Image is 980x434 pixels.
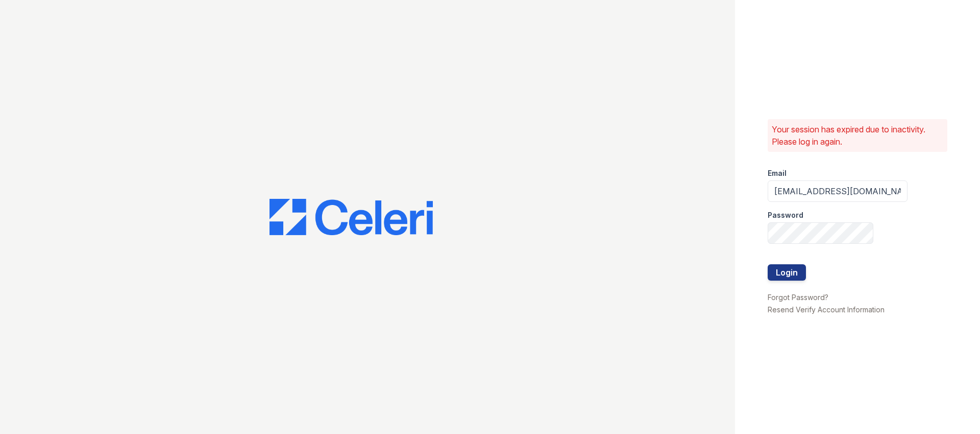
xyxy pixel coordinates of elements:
label: Email [768,168,787,178]
img: CE_Logo_Blue-a8612792a0a2168367f1c8372b55b34899dd931a85d93a1a3d3e32e68fde9ad4.png [269,199,433,236]
a: Forgot Password? [768,293,828,302]
button: Login [768,264,806,281]
a: Resend Verify Account Information [768,305,885,314]
label: Password [768,210,803,220]
p: Your session has expired due to inactivity. Please log in again. [772,123,943,148]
